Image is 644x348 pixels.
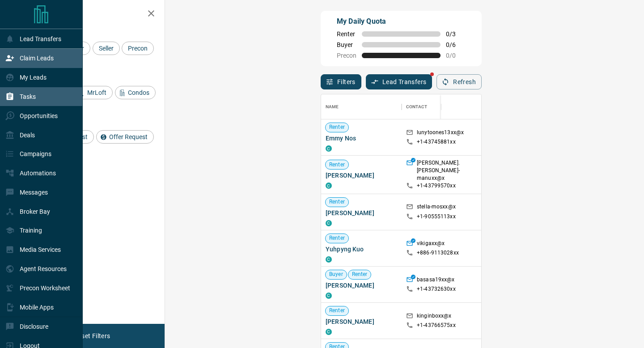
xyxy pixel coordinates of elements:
[417,249,459,257] p: +886- 9113028xx
[326,134,397,143] span: Emmy Nos
[125,89,153,96] span: Condos
[417,312,452,322] p: kinginboxx@x
[326,317,397,326] span: [PERSON_NAME]
[326,293,332,299] div: condos.ca
[326,234,348,242] span: Renter
[417,129,464,138] p: lunytoones13xx@x
[326,281,397,290] span: [PERSON_NAME]
[417,276,455,285] p: basasa19xx@x
[326,329,332,335] div: condos.ca
[125,45,151,52] span: Precon
[326,94,339,119] div: Name
[402,94,473,119] div: Contact
[321,94,402,119] div: Name
[366,74,432,89] button: Lead Transfers
[68,328,116,344] button: Reset Filters
[417,285,456,293] p: +1- 43732630xx
[417,138,456,146] p: +1- 43745881xx
[326,161,348,169] span: Renter
[326,271,347,278] span: Buyer
[337,52,356,59] span: Precon
[406,94,427,119] div: Contact
[446,41,466,48] span: 0 / 6
[326,245,397,254] span: Yuhpyng Kuo
[417,182,456,190] p: +1- 43799570xx
[446,52,466,59] span: 0 / 0
[326,182,332,189] div: condos.ca
[74,86,113,99] div: MrLoft
[321,74,361,89] button: Filters
[96,130,154,144] div: Offer Request
[417,159,469,182] p: [PERSON_NAME].[PERSON_NAME]-manuxx@x
[29,9,156,20] h2: Filters
[446,30,466,38] span: 0 / 3
[326,123,348,131] span: Renter
[106,133,151,140] span: Offer Request
[436,74,482,89] button: Refresh
[326,198,348,206] span: Renter
[122,42,154,55] div: Precon
[417,240,445,249] p: vikigaxx@x
[417,203,456,212] p: stella-mosxx@x
[417,213,456,221] p: +1- 90555113xx
[326,145,332,152] div: condos.ca
[96,45,117,52] span: Seller
[326,256,332,263] div: condos.ca
[84,89,110,96] span: MrLoft
[337,16,466,27] p: My Daily Quota
[417,322,456,329] p: +1- 43766575xx
[93,42,120,55] div: Seller
[326,208,397,217] span: [PERSON_NAME]
[348,271,371,278] span: Renter
[326,307,348,314] span: Renter
[337,30,356,38] span: Renter
[115,86,156,99] div: Condos
[337,41,356,48] span: Buyer
[326,220,332,226] div: condos.ca
[326,171,397,180] span: [PERSON_NAME]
